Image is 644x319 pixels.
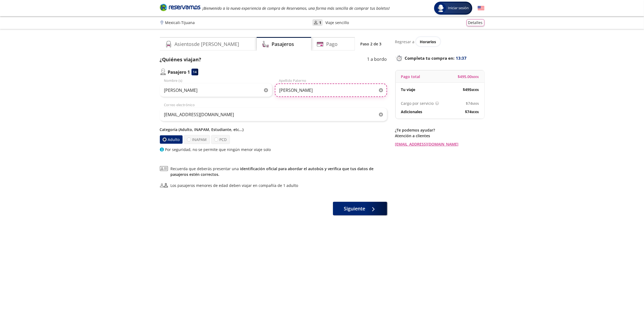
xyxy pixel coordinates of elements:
h4: Pasajeros [272,41,294,48]
p: 1 [319,20,321,25]
p: Viaje sencillo [325,20,349,25]
p: Tu viaje [401,87,415,92]
input: Correo electrónico [160,108,387,121]
p: Por seguridad, no se permite que ningún menor viaje solo [165,147,271,152]
label: INAPAM [184,135,210,144]
a: identificación oficial para abordar el autobús y verifica que tus datos de pasajeros estén correc... [171,166,374,177]
p: Completa tu compra en : [395,54,484,62]
i: Brand Logo [160,3,200,11]
label: Adulto [160,135,183,144]
p: Regresar a [395,39,415,45]
h4: Pago [326,41,338,48]
p: Atención a clientes [395,133,484,139]
h4: Asientos de [PERSON_NAME] [175,41,239,48]
div: 14 [191,69,198,75]
p: Adicionales [401,109,422,115]
p: Pasajero 1 [168,69,190,75]
button: English [478,5,484,12]
span: $ 74 [466,100,479,106]
span: 13:37 [456,55,467,61]
span: Iniciar sesión [446,5,471,11]
p: Pago total [401,74,420,79]
div: Los pasajeros menores de edad deben viajar en compañía de 1 adulto [171,183,298,188]
p: Paso 2 de 3 [361,41,382,47]
input: Apellido Paterno [275,83,387,97]
p: ¿Te podemos ayudar? [395,127,484,133]
small: MXN [473,102,479,106]
span: $ 495.00 [458,74,479,79]
span: $ 495 [463,87,479,92]
small: MXN [472,110,479,114]
p: Mexicali - Tijuana [165,20,195,25]
p: Categoría (Adulto, INAPAM, Estudiante, etc...) [160,127,387,132]
small: MXN [472,75,479,79]
span: Siguiente [344,205,365,212]
button: Siguiente [333,202,387,215]
span: Horarios [420,39,436,44]
div: Regresar a ver horarios [395,37,484,46]
button: Detalles [467,19,484,26]
input: Nombre (s) [160,83,272,97]
p: 1 a bordo [367,56,387,63]
em: ¡Bienvenido a la nueva experiencia de compra de Reservamos, una forma más sencilla de comprar tus... [203,6,390,11]
p: Cargo por servicio [401,100,434,106]
a: Brand Logo [160,3,200,13]
a: [EMAIL_ADDRESS][DOMAIN_NAME] [395,141,484,147]
span: $ 74 [465,109,479,115]
label: PCD [211,135,230,144]
span: Recuerda que deberás presentar una [171,166,387,177]
p: ¿Quiénes viajan? [160,56,202,63]
small: MXN [472,88,479,92]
